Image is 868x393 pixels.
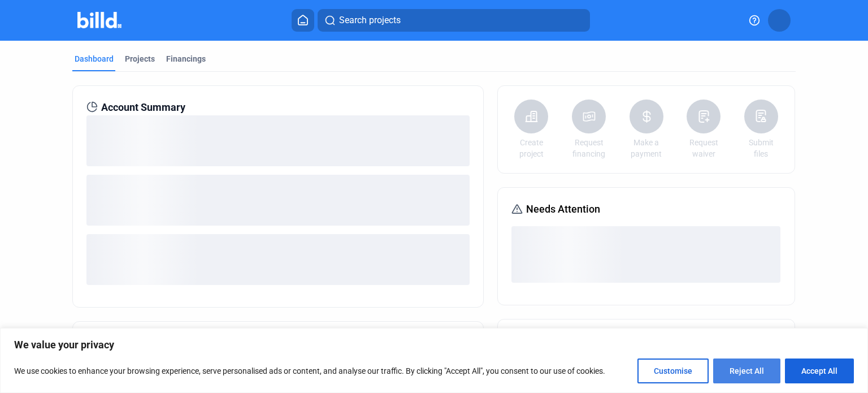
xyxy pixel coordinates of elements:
[318,9,590,32] button: Search projects
[684,137,723,159] a: Request waiver
[339,14,401,27] span: Search projects
[14,364,605,378] p: We use cookies to enhance your browsing experience, serve personalised ads or content, and analys...
[86,115,470,166] div: loading
[627,137,666,159] a: Make a payment
[86,175,470,226] div: loading
[75,53,114,64] div: Dashboard
[511,226,780,283] div: loading
[166,53,206,64] div: Financings
[569,137,609,159] a: Request financing
[741,137,781,159] a: Submit files
[125,53,155,64] div: Projects
[101,100,185,115] span: Account Summary
[86,234,470,285] div: loading
[526,201,600,217] span: Needs Attention
[14,338,854,352] p: We value your privacy
[77,12,122,28] img: Billd Company Logo
[713,359,780,383] button: Reject All
[511,137,551,159] a: Create project
[637,359,709,383] button: Customise
[785,359,854,383] button: Accept All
